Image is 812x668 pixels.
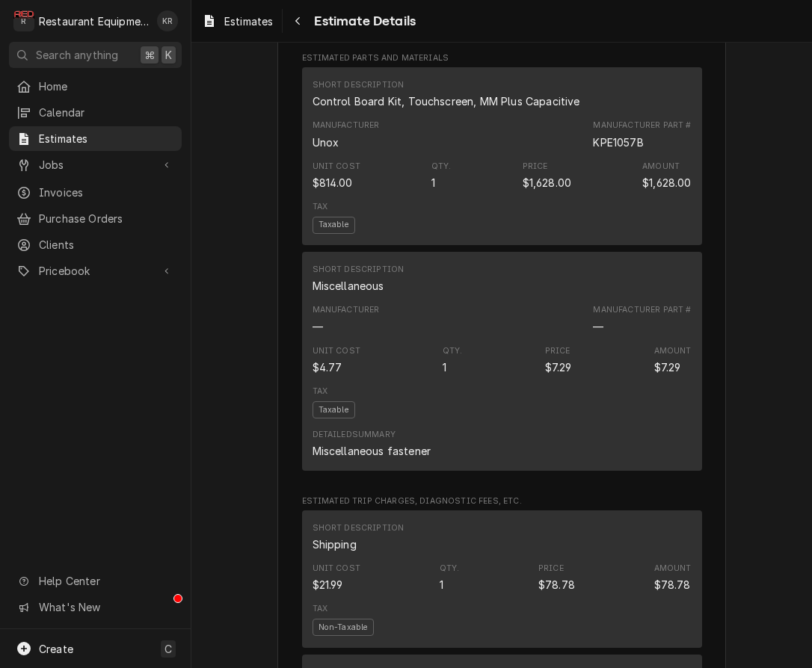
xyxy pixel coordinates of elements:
div: Amount [642,175,691,191]
div: R [13,10,34,31]
div: Amount [654,563,692,593]
span: Estimates [224,13,273,29]
a: Purchase Orders [9,206,182,231]
div: Manufacturer [313,319,323,335]
span: Estimated Trip Charges, Diagnostic Fees, etc. [302,495,702,507]
div: Amount [654,577,691,593]
div: Price [523,161,571,191]
div: Manufacturer [313,120,380,132]
div: Short Description [313,264,405,276]
div: Cost [313,175,353,191]
a: Home [9,74,182,99]
div: Amount [654,345,692,375]
div: Price [545,359,572,375]
a: Go to Jobs [9,152,182,177]
div: Amount [642,161,691,191]
span: Purchase Orders [39,211,174,226]
div: Quantity [443,345,463,375]
span: Invoices [39,185,174,200]
div: Short Description [313,278,384,294]
div: Quantity [440,577,443,593]
div: Amount [654,563,692,575]
a: Estimates [9,126,182,151]
div: Short Description [313,264,405,294]
div: Qty. [443,345,463,357]
a: Go to What's New [9,595,182,619]
a: Calendar [9,100,182,125]
div: Detailed Summary [313,429,396,441]
div: Short Description [313,79,405,91]
div: Amount [642,161,680,173]
span: Pricebook [39,263,152,279]
span: Estimated Parts and Materials [302,52,702,64]
div: Part Number [593,134,643,150]
div: Unit Cost [313,563,360,575]
div: Cost [313,577,343,593]
div: Price [523,161,548,173]
div: Manufacturer [313,134,339,150]
div: Manufacturer Part # [593,120,691,132]
div: Price [538,563,575,593]
div: Estimated Parts and Materials [302,52,702,477]
span: Taxable [313,217,355,234]
span: What's New [39,599,173,615]
span: Jobs [39,157,152,173]
span: C [164,641,172,657]
span: ⌘ [144,47,155,63]
div: Price [545,345,572,375]
div: Kelli Robinette's Avatar [157,10,178,31]
div: Cost [313,345,360,375]
div: Qty. [440,563,460,575]
a: Invoices [9,180,182,205]
span: Home [39,78,174,94]
div: Quantity [440,563,460,593]
span: Estimates [39,131,174,146]
div: Part Number [593,304,691,334]
div: Quantity [431,161,452,191]
span: Non-Taxable [313,619,375,636]
div: Part Number [593,319,603,335]
div: Restaurant Equipment Diagnostics's Avatar [13,10,34,31]
span: K [165,47,172,63]
span: Clients [39,237,174,253]
div: Cost [313,563,360,593]
div: Short Description [313,536,357,552]
span: Taxable [313,401,355,418]
div: Tax [313,603,327,615]
button: Navigate back [286,9,310,33]
div: Tax [313,386,327,398]
div: KR [157,10,178,31]
div: Line Item [302,252,702,471]
a: Clients [9,232,182,257]
div: Short Description [313,522,405,552]
div: Manufacturer [313,304,380,334]
div: Short Description [313,93,580,109]
div: Short Description [313,522,405,534]
a: Estimates [196,9,279,34]
span: Create [39,643,73,655]
div: Price [523,175,571,191]
span: Estimate Details [310,11,416,31]
div: Quantity [431,175,435,191]
div: Cost [313,161,360,191]
div: Line Item [302,510,702,648]
span: Calendar [39,105,174,120]
div: Amount [654,359,681,375]
div: Unit Cost [313,345,360,357]
div: Manufacturer [313,304,380,316]
div: Cost [313,359,342,375]
div: Price [538,563,564,575]
div: Unit Cost [313,161,360,173]
div: Line Item [302,67,702,246]
div: Quantity [443,359,446,375]
button: Search anything⌘K [9,42,182,68]
div: Price [538,577,575,593]
div: Miscellaneous fastener [313,443,431,459]
div: Amount [654,345,692,357]
div: Part Number [593,120,691,149]
div: Restaurant Equipment Diagnostics [39,13,149,29]
div: Short Description [313,79,580,109]
div: Estimated Parts and Materials List [302,67,702,477]
div: Manufacturer [313,120,380,149]
span: Help Center [39,573,173,589]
